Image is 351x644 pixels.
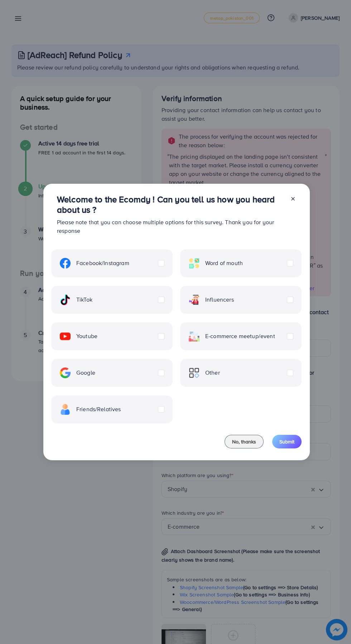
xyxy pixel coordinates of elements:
[76,332,97,340] span: Youtube
[189,331,199,342] img: ic-ecommerce.d1fa3848.svg
[60,331,71,342] img: ic-youtube.715a0ca2.svg
[279,438,294,445] span: Submit
[272,435,302,448] button: Submit
[225,435,264,448] button: No, thanks
[205,295,234,304] span: Influencers
[189,258,199,269] img: ic-word-of-mouth.a439123d.svg
[60,258,71,269] img: ic-facebook.134605ef.svg
[205,332,275,340] span: E-commerce meetup/event
[76,369,95,377] span: Google
[232,438,256,445] span: No, thanks
[60,294,71,305] img: ic-tiktok.4b20a09a.svg
[76,295,92,304] span: TikTok
[205,259,243,267] span: Word of mouth
[57,194,284,215] h3: Welcome to the Ecomdy ! Can you tell us how you heard about us ?
[76,259,129,267] span: Facebook/Instagram
[189,367,199,378] img: ic-other.99c3e012.svg
[60,404,71,415] img: ic-freind.8e9a9d08.svg
[57,218,284,235] p: Please note that you can choose multiple options for this survey. Thank you for your response
[205,369,220,377] span: Other
[76,405,121,413] span: Friends/Relatives
[60,367,71,378] img: ic-google.5bdd9b68.svg
[189,294,199,305] img: ic-influencers.a620ad43.svg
